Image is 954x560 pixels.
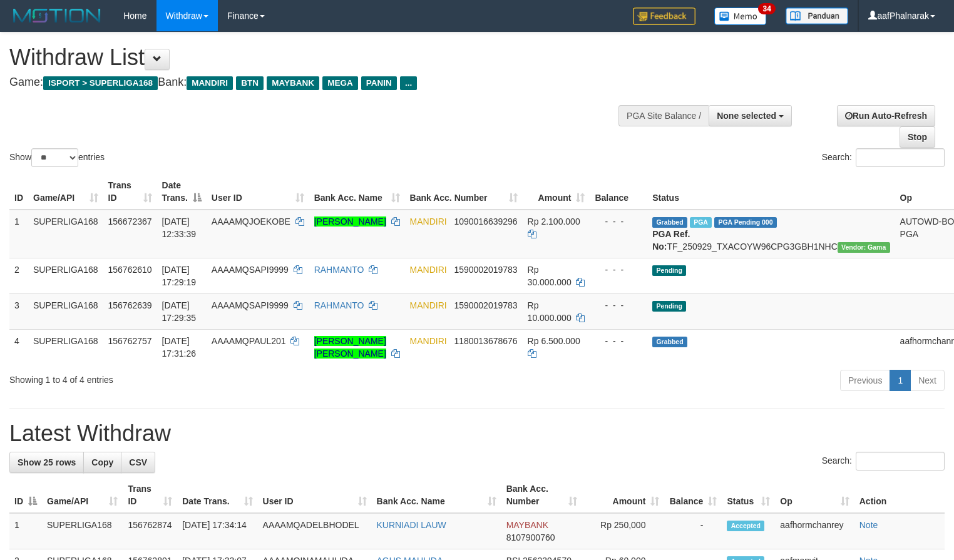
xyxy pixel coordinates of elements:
td: - [664,513,722,549]
div: - - - [595,335,642,347]
h4: Game: Bank: [9,76,623,89]
td: SUPERLIGA168 [28,293,103,329]
span: MANDIRI [410,265,447,275]
span: PANIN [361,76,397,90]
td: [DATE] 17:34:14 [177,513,257,549]
select: Showentries [31,148,78,167]
a: Next [910,370,945,391]
th: ID [9,174,28,210]
b: PGA Ref. No: [652,229,690,252]
span: Vendor URL: https://trx31.1velocity.biz [838,242,890,253]
a: Show 25 rows [9,452,84,473]
td: 4 [9,329,28,365]
a: Previous [840,370,890,391]
h1: Latest Withdraw [9,421,945,446]
img: MOTION_logo.png [9,6,105,25]
th: User ID: activate to sort column ascending [207,174,309,210]
td: 1 [9,513,42,549]
span: Pending [652,265,686,276]
th: Bank Acc. Name: activate to sort column ascending [372,477,501,513]
th: Bank Acc. Name: activate to sort column ascending [309,174,405,210]
span: [DATE] 17:29:35 [162,300,197,323]
th: Game/API: activate to sort column ascending [28,174,103,210]
th: Balance [590,174,647,210]
img: Button%20Memo.svg [714,8,767,25]
span: Show 25 rows [18,457,76,467]
td: SUPERLIGA168 [28,258,103,293]
span: Marked by aafsengchandara [690,217,712,228]
span: Accepted [727,521,764,531]
th: Trans ID: activate to sort column ascending [123,477,177,513]
th: Status: activate to sort column ascending [722,477,775,513]
div: Showing 1 to 4 of 4 entries [9,369,388,386]
a: [PERSON_NAME] [314,216,386,227]
th: Amount: activate to sort column ascending [582,477,665,513]
span: 156672367 [108,216,152,227]
label: Search: [822,148,945,167]
span: MEGA [322,76,358,90]
td: 3 [9,293,28,329]
span: AAAAMQJOEKOBE [212,216,290,227]
span: 34 [758,3,775,14]
th: Bank Acc. Number: activate to sort column ascending [501,477,582,513]
span: Copy 1590002019783 to clipboard [454,265,517,275]
span: [DATE] 17:31:26 [162,336,197,359]
th: Bank Acc. Number: activate to sort column ascending [405,174,523,210]
span: Copy 8107900760 to clipboard [506,532,555,542]
span: [DATE] 12:33:39 [162,216,197,239]
button: None selected [709,105,792,126]
td: SUPERLIGA168 [28,210,103,258]
span: [DATE] 17:29:19 [162,265,197,287]
a: Note [859,520,878,530]
span: Copy [91,457,113,467]
div: - - - [595,263,642,276]
span: Pending [652,301,686,312]
span: MANDIRI [187,76,233,90]
span: CSV [129,457,147,467]
span: ... [400,76,417,90]
td: SUPERLIGA168 [42,513,123,549]
a: Run Auto-Refresh [837,105,935,126]
span: Rp 10.000.000 [528,300,572,323]
img: Feedback.jpg [633,8,695,25]
label: Search: [822,452,945,471]
span: Rp 6.500.000 [528,336,580,346]
h1: Withdraw List [9,45,623,70]
span: MAYBANK [267,76,319,90]
span: AAAAMQSAPI9999 [212,265,289,275]
span: MANDIRI [410,216,447,227]
td: 2 [9,258,28,293]
th: Balance: activate to sort column ascending [664,477,722,513]
td: TF_250929_TXACOYW96CPG3GBH1NHC [647,210,895,258]
span: None selected [717,111,776,121]
td: SUPERLIGA168 [28,329,103,365]
input: Search: [856,148,945,167]
span: Copy 1590002019783 to clipboard [454,300,517,310]
span: Rp 2.100.000 [528,216,580,227]
span: AAAAMQPAUL201 [212,336,286,346]
div: PGA Site Balance / [618,105,709,126]
div: - - - [595,215,642,228]
span: Rp 30.000.000 [528,265,572,287]
input: Search: [856,452,945,471]
th: Trans ID: activate to sort column ascending [103,174,157,210]
a: Stop [900,126,935,148]
span: AAAAMQSAPI9999 [212,300,289,310]
span: MAYBANK [506,520,548,530]
th: Amount: activate to sort column ascending [523,174,590,210]
td: 156762874 [123,513,177,549]
th: Op: activate to sort column ascending [775,477,854,513]
a: KURNIADI LAUW [377,520,446,530]
img: panduan.png [786,8,848,24]
a: RAHMANTO [314,265,364,275]
span: Grabbed [652,337,687,347]
span: BTN [236,76,264,90]
span: 156762757 [108,336,152,346]
th: Status [647,174,895,210]
a: Copy [83,452,121,473]
label: Show entries [9,148,105,167]
td: aafhormchanrey [775,513,854,549]
td: 1 [9,210,28,258]
a: [PERSON_NAME] [PERSON_NAME] [314,336,386,359]
th: Action [854,477,945,513]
